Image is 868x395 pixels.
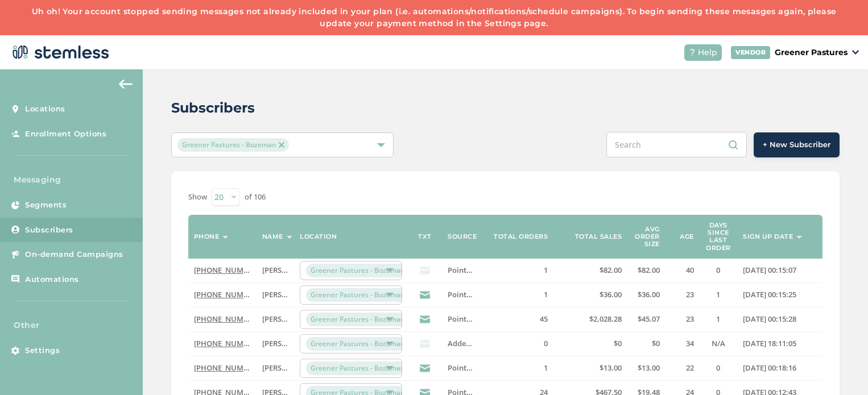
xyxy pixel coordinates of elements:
[686,338,694,348] span: 34
[705,339,731,348] label: N/A
[194,363,251,373] label: (206) 579-2485
[705,265,731,275] label: 0
[743,265,796,275] span: [DATE] 00:15:07
[671,290,694,300] label: 23
[671,265,694,275] label: 40
[194,314,259,324] a: [PHONE_NUMBER]
[559,363,622,373] label: $13.00
[614,338,622,348] span: $0
[559,339,622,348] label: $0
[494,233,548,240] label: Total orders
[652,338,660,348] span: $0
[705,363,731,373] label: 0
[279,142,284,148] img: icon-close-accent-8a337256.svg
[716,314,720,324] span: 1
[262,339,288,348] label: Kalee Chenoweth
[559,290,622,300] label: $36.00
[262,289,320,300] span: [PERSON_NAME]
[32,6,837,28] a: Uh oh! Your account stopped sending messages not already included in your plan (i.e. automations/...
[485,363,548,373] label: 1
[262,363,320,373] span: [PERSON_NAME]
[633,226,659,248] label: Avg order size
[600,289,622,300] span: $36.00
[633,265,659,275] label: $82.00
[262,363,288,373] label: Vincent Dinh
[262,233,283,240] label: Name
[633,339,659,348] label: $0
[686,314,694,324] span: 23
[743,339,817,348] label: 2024-08-27 18:11:05
[448,363,492,373] span: Point of Sale
[262,265,320,275] span: [PERSON_NAME]
[25,249,123,260] span: On-demand Campaigns
[25,128,106,140] span: Enrollment Options
[448,289,492,300] span: Point of Sale
[262,314,288,324] label: Isabelle Pescaia
[705,290,731,300] label: 1
[485,314,548,324] label: 45
[743,314,817,324] label: 2024-08-27 00:15:28
[25,274,79,285] span: Automations
[754,132,840,157] button: + New Subscriber
[448,363,474,373] label: Point of Sale
[743,290,817,300] label: 2024-08-27 00:15:25
[194,290,251,300] label: (425) 422-4164
[633,314,659,324] label: $45.07
[448,338,520,348] span: Added to dashboard
[119,80,133,89] img: icon-arrow-back-accent-c549486e.svg
[194,265,251,275] label: (706) 294-3919
[485,265,548,275] label: 1
[448,314,492,324] span: Point of Sale
[194,314,251,324] label: (808) 777-8148
[705,314,731,324] label: 1
[544,265,548,275] span: 1
[544,338,548,348] span: 0
[686,265,694,275] span: 40
[485,339,548,348] label: 0
[575,233,622,240] label: Total sales
[743,233,793,240] label: Sign up date
[262,338,320,348] span: [PERSON_NAME]
[306,264,410,277] span: Greener Pastures - Bozeman
[680,233,694,240] label: Age
[306,361,410,375] span: Greener Pastures - Bozeman
[262,290,288,300] label: Kasey Lewis+
[686,363,694,373] span: 22
[763,139,830,151] span: + New Subscriber
[716,363,720,373] span: 0
[448,265,492,275] span: Point of Sale
[448,233,477,240] label: Source
[418,233,432,240] label: TXT
[222,236,228,239] img: icon-sort-1e1d7615.svg
[743,338,796,348] span: [DATE] 18:11:05
[633,290,659,300] label: $36.00
[25,224,73,236] span: Subscribers
[743,363,796,373] span: [DATE] 00:18:16
[638,363,660,373] span: $13.00
[689,49,696,56] img: icon-help-white-03924b79.svg
[743,289,796,300] span: [DATE] 00:15:25
[448,265,474,275] label: Point of Sale
[171,98,255,118] h2: Subscribers
[852,50,859,55] img: icon_down-arrow-small-66adaf34.svg
[589,314,622,324] span: $2,028.28
[559,314,622,324] label: $2,028.28
[540,314,548,324] span: 45
[743,265,817,275] label: 2024-08-26 00:15:07
[686,289,694,300] span: 23
[485,290,548,300] label: 1
[811,340,868,395] iframe: Chat Widget
[306,313,410,326] span: Greener Pastures - Bozeman
[194,233,220,240] label: Phone
[188,192,207,203] label: Show
[606,132,747,157] input: Search
[25,199,67,211] span: Segments
[287,236,292,239] img: icon-sort-1e1d7615.svg
[194,289,259,300] a: [PHONE_NUMBER]
[245,192,266,203] label: of 106
[705,222,731,252] label: Days since last order
[638,289,660,300] span: $36.00
[25,103,65,115] span: Locations
[262,314,320,324] span: [PERSON_NAME]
